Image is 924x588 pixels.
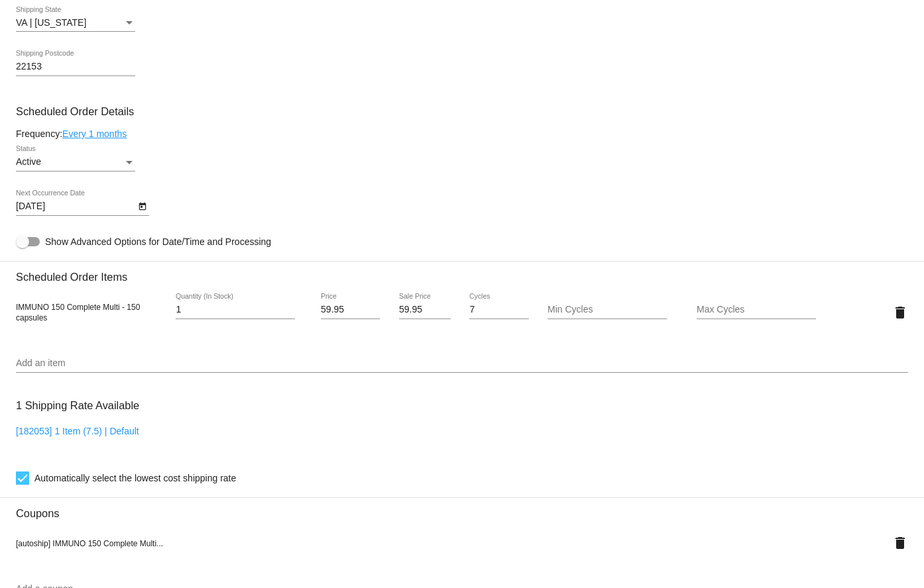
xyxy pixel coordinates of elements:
mat-icon: delete [892,305,908,320]
span: Show Advanced Options for Date/Time and Processing [45,235,271,248]
input: Next Occurrence Date [16,201,135,212]
mat-select: Shipping State [16,18,135,28]
input: Max Cycles [697,305,816,315]
h3: Scheduled Order Details [16,105,908,118]
h3: Coupons [16,497,908,520]
span: Active [16,156,41,167]
h3: Scheduled Order Items [16,261,908,283]
input: Cycles [469,305,528,315]
span: VA | [US_STATE] [16,17,86,28]
a: [182053] 1 Item (7.5) | Default [16,426,139,436]
input: Add an item [16,358,908,369]
input: Sale Price [399,305,451,315]
input: Min Cycles [548,305,667,315]
input: Shipping Postcode [16,62,135,72]
a: Every 1 months [62,128,127,139]
input: Price [321,305,380,315]
button: Open calendar [135,199,149,213]
span: Automatically select the lowest cost shipping rate [34,470,236,486]
input: Quantity (In Stock) [176,305,295,315]
mat-icon: delete [892,535,908,551]
mat-select: Status [16,157,135,168]
h3: 1 Shipping Rate Available [16,391,139,420]
span: IMMUNO 150 Complete Multi - 150 capsules [16,303,140,322]
span: [autoship] IMMUNO 150 Complete Multi... [16,539,163,548]
div: Frequency: [16,128,908,139]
